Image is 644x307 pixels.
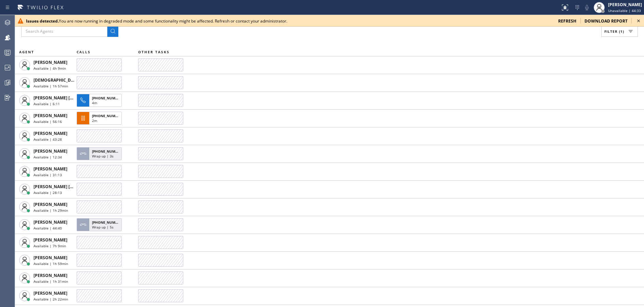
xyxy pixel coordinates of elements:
[77,92,124,109] button: [PHONE_NUMBER]4m
[26,18,553,24] div: You are now running in degraded mode and some functionality might be affected. Refresh or contact...
[21,26,107,37] input: Search Agents
[19,50,34,54] span: AGENT
[92,96,123,100] span: [PHONE_NUMBER]
[34,184,114,190] span: [PERSON_NAME] [PERSON_NAME] Dahil
[584,18,628,24] span: download report
[34,279,68,284] span: Available | 1h 31min
[92,113,123,118] span: [PHONE_NUMBER]
[34,137,62,142] span: Available | 43:28
[34,255,67,261] span: [PERSON_NAME]
[34,237,67,243] span: [PERSON_NAME]
[34,290,67,296] span: [PERSON_NAME]
[34,297,68,302] span: Available | 2h 22min
[604,29,624,34] span: Filter (1)
[34,77,114,83] span: [DEMOGRAPHIC_DATA][PERSON_NAME]
[77,216,124,233] button: [PHONE_NUMBER]Wrap up | 5s
[92,220,123,225] span: [PHONE_NUMBER]
[77,145,124,162] button: [PHONE_NUMBER]Wrap up | 3s
[92,225,114,229] span: Wrap up | 5s
[92,154,114,158] span: Wrap up | 3s
[138,50,170,54] span: OTHER TASKS
[34,172,62,177] span: Available | 31:13
[34,155,62,159] span: Available | 12:34
[34,201,67,207] span: [PERSON_NAME]
[92,149,123,154] span: [PHONE_NUMBER]
[34,84,68,88] span: Available | 1h 57min
[34,101,60,106] span: Available | 6:11
[34,66,66,71] span: Available | 4h 9min
[26,18,59,24] b: Issues detected.
[34,190,62,195] span: Available | 28:13
[34,261,68,266] span: Available | 1h 59min
[34,130,67,136] span: [PERSON_NAME]
[582,3,592,12] button: Mute
[92,118,97,123] span: 2m
[558,18,576,24] span: refresh
[34,119,62,124] span: Available | 56:16
[77,110,124,127] button: [PHONE_NUMBER]2m
[34,226,62,231] span: Available | 44:40
[34,166,67,172] span: [PERSON_NAME]
[34,59,67,65] span: [PERSON_NAME]
[34,219,67,225] span: [PERSON_NAME]
[34,148,67,154] span: [PERSON_NAME]
[601,26,638,37] button: Filter (1)
[34,113,67,118] span: [PERSON_NAME]
[608,8,641,13] span: Unavailable | 44:33
[34,243,66,248] span: Available | 7h 9min
[34,273,67,278] span: [PERSON_NAME]
[34,208,68,213] span: Available | 1h 29min
[77,50,91,54] span: CALLS
[608,2,642,8] div: [PERSON_NAME]
[34,95,102,101] span: [PERSON_NAME] [PERSON_NAME]
[92,100,97,105] span: 4m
